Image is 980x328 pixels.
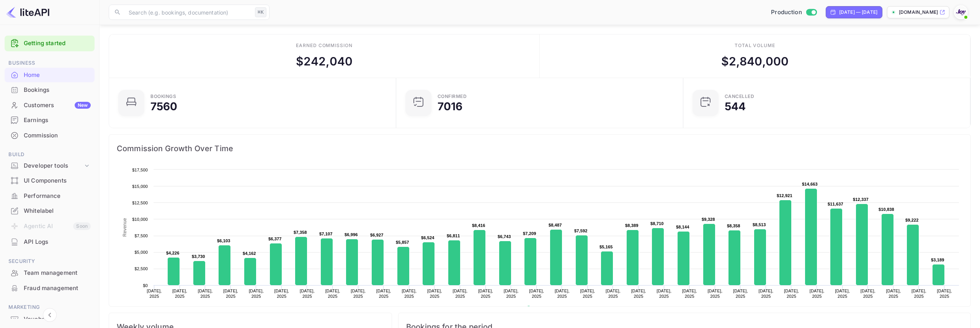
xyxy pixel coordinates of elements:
[172,289,187,299] text: [DATE], 2025
[294,230,307,235] text: $7,358
[5,83,95,98] div: Bookings
[5,204,95,219] div: Whitelabel
[438,94,467,99] div: Confirmed
[879,207,894,212] text: $10,838
[345,232,358,237] text: $6,996
[147,289,162,299] text: [DATE], 2025
[931,258,944,262] text: $3,189
[268,237,282,241] text: $6,377
[606,289,621,299] text: [DATE], 2025
[6,6,49,18] img: LiteAPI logo
[249,289,264,299] text: [DATE], 2025
[735,42,776,49] div: Total volume
[319,232,333,236] text: $7,107
[733,289,748,299] text: [DATE], 2025
[217,238,230,243] text: $6,103
[134,266,148,271] text: $2,500
[75,102,91,109] div: New
[255,7,266,17] div: ⌘K
[24,176,91,185] div: UI Components
[802,182,818,186] text: $14,663
[24,71,91,80] div: Home
[5,312,95,326] a: Vouchers
[166,251,180,255] text: $4,226
[5,281,95,295] a: Fraud management
[192,254,205,259] text: $3,730
[370,233,384,237] text: $6,927
[5,68,95,82] a: Home
[549,223,562,227] text: $8,487
[5,59,95,67] span: Business
[24,131,91,140] div: Commission
[134,233,148,238] text: $7,500
[453,289,468,299] text: [DATE], 2025
[5,235,95,249] a: API Logs
[243,251,256,256] text: $4,162
[296,42,353,49] div: Earned commission
[5,128,95,143] div: Commission
[498,234,511,239] text: $6,743
[886,289,901,299] text: [DATE], 2025
[725,101,746,112] div: 544
[631,289,646,299] text: [DATE], 2025
[5,204,95,218] a: Whitelabel
[853,197,869,202] text: $12,337
[625,223,639,228] text: $8,389
[5,68,95,83] div: Home
[759,289,774,299] text: [DATE], 2025
[24,116,91,125] div: Earnings
[351,289,366,299] text: [DATE], 2025
[5,281,95,296] div: Fraud management
[300,289,315,299] text: [DATE], 2025
[376,289,391,299] text: [DATE], 2025
[529,289,544,299] text: [DATE], 2025
[396,240,409,245] text: $5,857
[753,222,766,227] text: $8,513
[447,233,460,238] text: $6,811
[24,284,91,293] div: Fraud management
[24,315,91,324] div: Vouchers
[721,53,789,70] div: $ 2,840,000
[5,235,95,250] div: API Logs
[899,9,938,16] p: [DOMAIN_NAME]
[24,238,91,246] div: API Logs
[122,218,127,237] text: Revenue
[676,225,689,229] text: $8,144
[5,150,95,159] span: Build
[727,224,740,228] text: $8,358
[478,289,493,299] text: [DATE], 2025
[117,142,963,155] span: Commission Growth Over Time
[777,193,792,198] text: $12,921
[835,289,850,299] text: [DATE], 2025
[134,250,148,255] text: $5,000
[955,6,967,18] img: With Joy
[132,184,148,189] text: $15,000
[143,283,148,288] text: $0
[402,289,416,299] text: [DATE], 2025
[325,289,340,299] text: [DATE], 2025
[657,289,671,299] text: [DATE], 2025
[5,266,95,280] a: Team management
[24,162,83,170] div: Developer tools
[132,201,148,205] text: $12,500
[24,269,91,277] div: Team management
[24,86,91,95] div: Bookings
[132,168,148,172] text: $17,500
[5,266,95,281] div: Team management
[534,306,553,311] text: Revenue
[5,303,95,312] span: Marketing
[5,173,95,188] a: UI Components
[198,289,213,299] text: [DATE], 2025
[905,218,919,222] text: $9,222
[574,228,588,233] text: $7,592
[274,289,289,299] text: [DATE], 2025
[427,289,442,299] text: [DATE], 2025
[24,39,91,48] a: Getting started
[5,83,95,97] a: Bookings
[650,221,664,226] text: $8,710
[472,223,485,228] text: $8,416
[555,289,570,299] text: [DATE], 2025
[5,98,95,112] a: CustomersNew
[5,98,95,113] div: CustomersNew
[504,289,519,299] text: [DATE], 2025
